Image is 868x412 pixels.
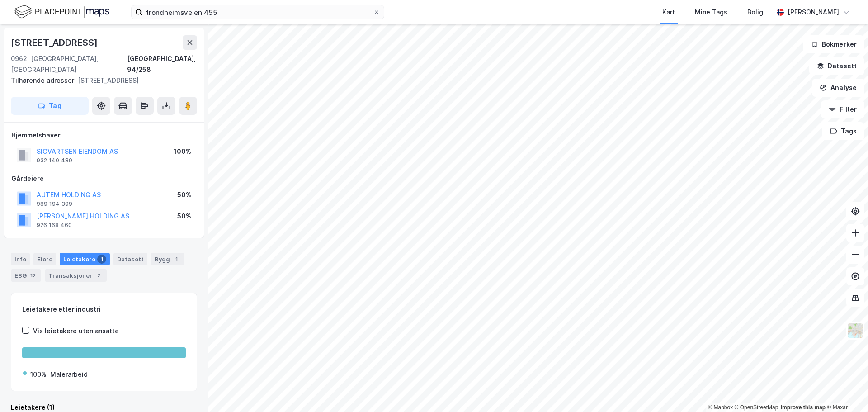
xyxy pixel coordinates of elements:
[823,369,868,412] div: Kontrollprogram for chat
[60,253,110,265] div: Leietakere
[809,57,864,75] button: Datasett
[113,253,147,265] div: Datasett
[735,404,778,411] a: OpenStreetMap
[33,253,56,265] div: Eiere
[11,253,30,265] div: Info
[37,200,72,208] div: 989 194 399
[127,53,197,75] div: [GEOGRAPHIC_DATA], 94/258
[177,211,191,222] div: 50%
[174,146,191,157] div: 100%
[97,255,106,264] div: 1
[803,35,864,53] button: Bokmerker
[177,189,191,200] div: 50%
[812,79,864,97] button: Analyse
[50,369,88,380] div: Malerarbeid
[11,269,41,282] div: ESG
[11,35,99,50] div: [STREET_ADDRESS]
[747,7,763,18] div: Bolig
[823,369,868,412] iframe: Chat Widget
[847,322,864,339] img: Z
[11,75,190,86] div: [STREET_ADDRESS]
[822,122,864,140] button: Tags
[662,7,675,18] div: Kart
[30,369,47,380] div: 100%
[22,304,186,315] div: Leietakere etter industri
[33,326,119,336] div: Vis leietakere uten ansatte
[28,271,38,280] div: 12
[781,404,826,411] a: Improve this map
[695,7,727,18] div: Mine Tags
[11,130,197,141] div: Hjemmelshaver
[37,157,72,164] div: 932 140 489
[172,255,181,264] div: 1
[708,404,733,411] a: Mapbox
[788,7,839,18] div: [PERSON_NAME]
[37,222,72,229] div: 926 168 460
[14,4,109,20] img: logo.f888ab2527a4732fd821a326f86c7f29.svg
[11,97,89,115] button: Tag
[11,53,127,75] div: 0962, [GEOGRAPHIC_DATA], [GEOGRAPHIC_DATA]
[142,5,373,19] input: Søk på adresse, matrikkel, gårdeiere, leietakere eller personer
[11,173,197,184] div: Gårdeiere
[94,271,103,280] div: 2
[45,269,107,282] div: Transaksjoner
[151,253,184,265] div: Bygg
[11,76,78,84] span: Tilhørende adresser:
[821,100,864,118] button: Filter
